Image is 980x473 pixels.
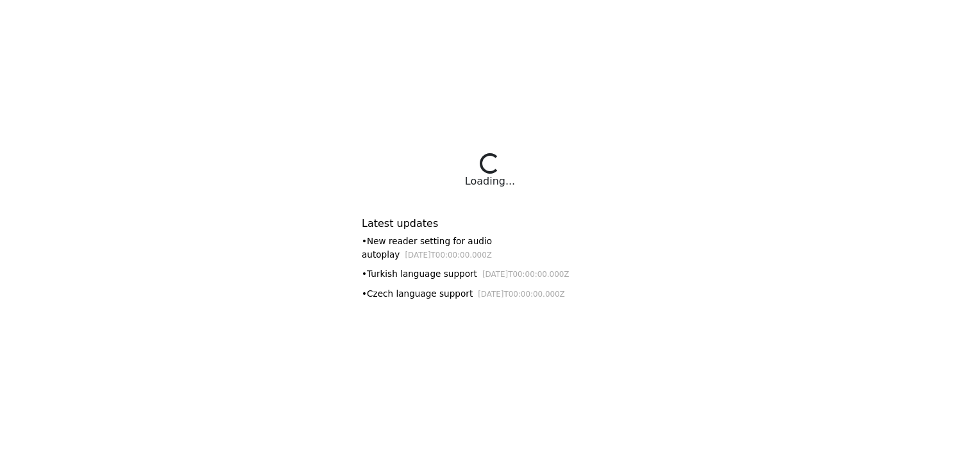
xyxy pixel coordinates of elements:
div: Loading... [465,174,515,189]
small: [DATE]T00:00:00.000Z [482,270,570,279]
div: • New reader setting for audio autoplay [362,235,618,261]
small: [DATE]T00:00:00.000Z [478,290,565,299]
small: [DATE]T00:00:00.000Z [405,251,492,260]
div: • Turkish language support [362,267,618,281]
h6: Latest updates [362,217,618,229]
div: • Czech language support [362,287,618,301]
